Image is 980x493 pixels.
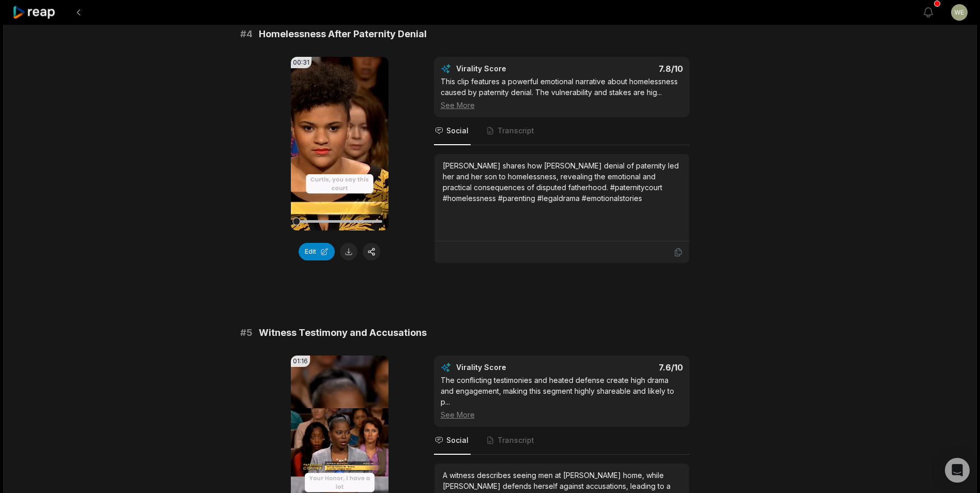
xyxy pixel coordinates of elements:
[240,326,253,340] span: # 5
[572,64,683,74] div: 7.8 /10
[497,126,534,136] span: Transcript
[497,435,534,445] span: Transcript
[441,375,683,420] div: The conflicting testimonies and heated defense create high drama and engagement, making this segm...
[299,243,335,260] button: Edit
[441,409,683,420] div: See More
[259,326,427,340] span: Witness Testimony and Accusations
[446,435,469,445] span: Social
[443,160,681,204] div: [PERSON_NAME] shares how [PERSON_NAME] denial of paternity led her and her son to homelessness, r...
[456,362,567,373] div: Virality Score
[572,362,683,373] div: 7.6 /10
[434,427,690,455] nav: Tabs
[945,458,970,483] div: Open Intercom Messenger
[441,100,683,111] div: See More
[446,126,469,136] span: Social
[240,27,253,41] span: # 4
[259,27,427,41] span: Homelessness After Paternity Denial
[291,57,388,230] video: Your browser does not support mp4 format.
[441,76,683,111] div: This clip features a powerful emotional narrative about homelessness caused by paternity denial. ...
[456,64,567,74] div: Virality Score
[434,117,690,145] nav: Tabs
